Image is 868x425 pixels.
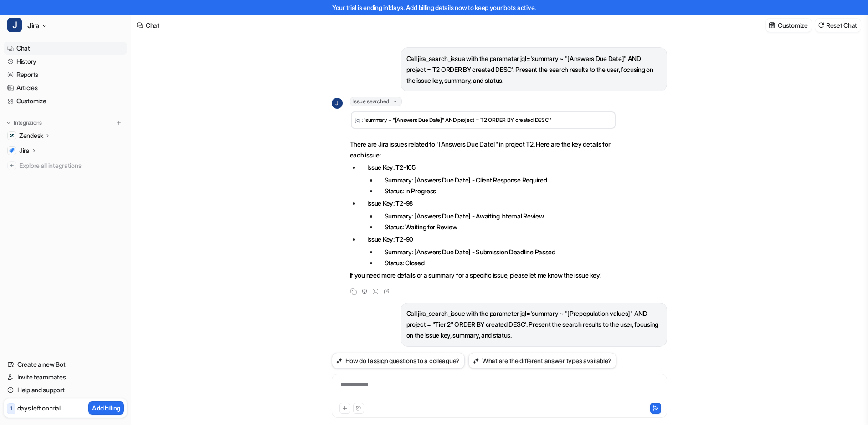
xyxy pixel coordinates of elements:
[19,131,43,140] p: Zendesk
[5,120,12,126] img: expand menu
[4,118,45,127] button: Integrations
[367,234,616,245] p: Issue Key: T2-90
[350,97,402,106] span: Issue searched
[468,353,616,369] button: What are the different answer types available?
[88,401,124,415] button: Add billing
[332,98,343,109] span: J
[7,161,16,170] img: explore all integrations
[355,116,364,123] span: jql :
[406,53,661,86] p: Call jira_search_issue with the parameter jql='summary ~ "[Answers Due Date]" AND project = T2 OR...
[7,18,22,32] span: J
[350,139,616,161] p: There are Jira issues related to "[Answers Due Date]" in project T2. Here are the key details for...
[4,358,127,371] a: Create a new Bot
[769,22,775,29] img: customize
[14,119,42,126] p: Integrations
[377,222,616,233] li: Status: Waiting for Review
[17,403,61,413] p: days left on trial
[818,22,824,29] img: reset
[367,198,616,209] p: Issue Key: T2-98
[778,20,807,30] p: Customize
[377,175,616,186] li: Summary: [Answers Due Date] - Client Response Required
[766,19,811,32] button: Customize
[4,81,127,94] a: Articles
[377,186,616,197] li: Status: In Progress
[146,20,159,30] div: Chat
[27,19,39,32] span: Jira
[377,258,616,268] li: Status: Closed
[377,211,616,222] li: Summary: [Answers Due Date] - Awaiting Internal Review
[815,19,861,32] button: Reset Chat
[19,146,30,155] p: Jira
[406,308,661,341] p: Call jira_search_issue with the parameter jql='summary ~ "[Prepopulation values]" AND project = "...
[4,159,127,172] a: Explore all integrations
[406,4,454,11] a: Add billing details
[4,95,127,107] a: Customize
[4,384,127,396] a: Help and support
[9,133,15,138] img: Zendesk
[9,148,15,153] img: Jira
[4,371,127,384] a: Invite teammates
[377,247,616,258] li: Summary: [Answers Due Date] - Submission Deadline Passed
[367,162,616,173] p: Issue Key: T2-105
[10,405,12,413] p: 1
[363,116,551,123] span: "summary ~ "[Answers Due Date]" AND project = T2 ORDER BY created DESC"
[350,270,616,281] p: If you need more details or a summary for a specific issue, please let me know the issue key!
[19,158,123,173] span: Explore all integrations
[332,353,465,369] button: How do I assign questions to a colleague?
[4,68,127,81] a: Reports
[116,120,122,126] img: menu_add.svg
[92,403,120,413] p: Add billing
[4,55,127,68] a: History
[4,42,127,55] a: Chat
